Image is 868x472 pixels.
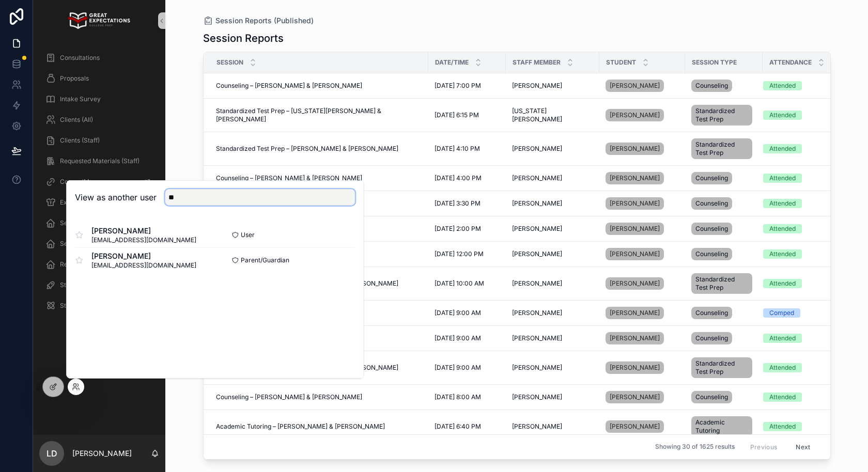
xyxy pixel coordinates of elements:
[769,249,796,259] div: Attended
[763,363,834,372] a: Attended
[39,90,159,108] a: Intake Survey
[435,334,481,342] span: [DATE] 9:00 AM
[435,250,500,258] a: [DATE] 12:00 PM
[691,77,756,94] a: Counseling
[435,393,500,401] a: [DATE] 8:00 AM
[512,334,562,342] span: [PERSON_NAME]
[691,355,756,380] a: Standardized Test Prep
[435,309,481,317] span: [DATE] 9:00 AM
[610,334,660,342] span: [PERSON_NAME]
[691,195,756,212] a: Counseling
[241,231,255,239] span: User
[691,246,756,262] a: Counseling
[695,418,748,435] span: Academic Tutoring
[435,250,484,258] span: [DATE] 12:00 PM
[39,172,159,191] a: CounselMore
[763,81,834,90] a: Attended
[512,393,593,401] a: [PERSON_NAME]
[435,225,481,233] span: [DATE] 2:00 PM
[606,359,679,376] a: [PERSON_NAME]
[610,111,660,119] span: [PERSON_NAME]
[610,279,660,288] span: [PERSON_NAME]
[606,418,679,435] a: [PERSON_NAME]
[769,174,796,183] div: Attended
[763,111,834,120] a: Attended
[695,309,728,317] span: Counseling
[606,140,679,157] a: [PERSON_NAME]
[512,250,562,258] span: [PERSON_NAME]
[60,54,100,62] span: Consultations
[216,82,362,90] span: Counseling – [PERSON_NAME] & [PERSON_NAME]
[695,334,728,342] span: Counseling
[606,221,679,237] a: [PERSON_NAME]
[695,199,728,208] span: Counseling
[435,174,482,182] span: [DATE] 4:00 PM
[606,223,664,235] a: [PERSON_NAME]
[610,145,660,153] span: [PERSON_NAME]
[512,225,593,233] a: [PERSON_NAME]
[606,172,664,184] a: [PERSON_NAME]
[606,107,679,123] a: [PERSON_NAME]
[512,279,593,288] a: [PERSON_NAME]
[39,276,159,294] a: Staff Assignations (admin)
[68,12,130,29] img: App logo
[606,330,679,347] a: [PERSON_NAME]
[606,307,664,319] a: [PERSON_NAME]
[512,145,593,153] a: [PERSON_NAME]
[691,389,756,405] a: Counseling
[39,69,159,88] a: Proposals
[39,152,159,170] a: Requested Materials (Staff)
[60,240,131,248] span: Session Reports (admin)
[39,255,159,274] a: Requested Materials (admin)
[610,309,660,317] span: [PERSON_NAME]
[606,391,664,403] a: [PERSON_NAME]
[435,364,500,372] a: [DATE] 9:00 AM
[691,330,756,347] a: Counseling
[692,58,737,67] span: Session Type
[512,107,593,123] a: [US_STATE][PERSON_NAME]
[769,58,812,67] span: Attendance
[606,305,679,321] a: [PERSON_NAME]
[769,144,796,153] div: Attended
[435,82,481,90] span: [DATE] 7:00 PM
[763,279,834,288] a: Attended
[39,296,159,315] a: Student Files
[435,174,500,182] a: [DATE] 4:00 PM
[512,309,562,317] span: [PERSON_NAME]
[216,174,362,182] span: Counseling – [PERSON_NAME] & [PERSON_NAME]
[606,361,664,374] a: [PERSON_NAME]
[216,422,385,431] span: Academic Tutoring – [PERSON_NAME] & [PERSON_NAME]
[435,111,500,119] a: [DATE] 6:15 PM
[435,364,481,372] span: [DATE] 9:00 AM
[512,199,593,208] a: [PERSON_NAME]
[60,219,110,227] span: Sessions (admin)
[216,145,398,153] span: Standardized Test Prep – [PERSON_NAME] & [PERSON_NAME]
[606,77,679,94] a: [PERSON_NAME]
[606,246,679,262] a: [PERSON_NAME]
[216,174,422,182] a: Counseling – [PERSON_NAME] & [PERSON_NAME]
[60,95,101,103] span: Intake Survey
[39,214,159,232] a: Sessions (admin)
[435,393,481,401] span: [DATE] 8:00 AM
[695,393,728,401] span: Counseling
[512,364,562,372] span: [PERSON_NAME]
[435,111,479,119] span: [DATE] 6:15 PM
[39,111,159,129] a: Clients (All)
[39,193,159,212] a: Extracurriculars
[606,170,679,186] a: [PERSON_NAME]
[60,260,144,269] span: Requested Materials (admin)
[695,140,748,157] span: Standardized Test Prep
[435,199,500,208] a: [DATE] 3:30 PM
[606,197,664,210] a: [PERSON_NAME]
[216,82,422,90] a: Counseling – [PERSON_NAME] & [PERSON_NAME]
[606,58,636,67] span: Student
[512,82,562,90] span: [PERSON_NAME]
[512,199,562,208] span: [PERSON_NAME]
[695,359,748,376] span: Standardized Test Prep
[606,143,664,155] a: [PERSON_NAME]
[512,174,562,182] span: [PERSON_NAME]
[763,249,834,259] a: Attended
[763,422,834,431] a: Attended
[216,145,422,153] a: Standardized Test Prep – [PERSON_NAME] & [PERSON_NAME]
